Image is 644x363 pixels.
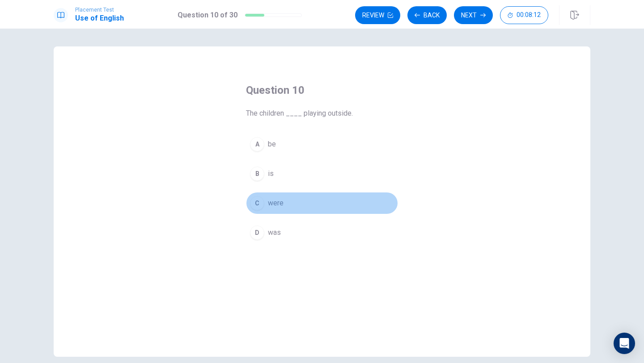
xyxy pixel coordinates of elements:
[614,333,635,354] div: Open Intercom Messenger
[246,108,398,119] span: The children ____ playing outside.
[75,7,124,13] span: Placement Test
[178,10,237,21] h1: Question 10 of 30
[268,168,274,179] span: is
[250,196,264,210] div: C
[268,198,284,209] span: were
[246,133,398,155] button: Abe
[250,137,264,151] div: A
[268,139,276,150] span: be
[355,6,400,24] button: Review
[407,6,447,24] button: Back
[500,6,548,24] button: 00:08:12
[75,13,124,24] h1: Use of English
[250,167,264,181] div: B
[246,163,398,185] button: Bis
[250,225,264,240] div: D
[268,227,281,238] span: was
[246,221,398,244] button: Dwas
[517,12,541,19] span: 00:08:12
[454,6,493,24] button: Next
[246,192,398,214] button: Cwere
[246,83,398,97] h4: Question 10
